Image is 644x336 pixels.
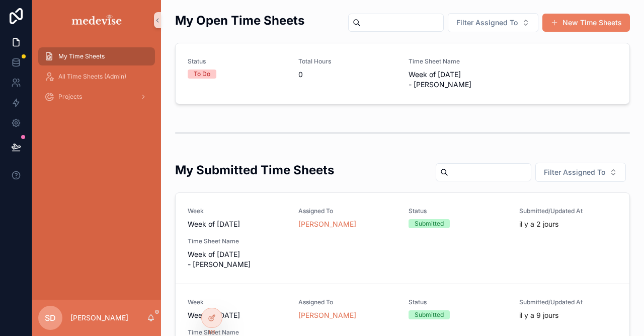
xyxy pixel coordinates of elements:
span: Week of [DATE] [188,310,240,320]
div: Submitted [415,310,444,319]
div: scrollable content [32,40,161,119]
span: Week of [DATE] [188,219,240,229]
span: My Time Sheets [58,52,105,60]
span: Time Sheet Name [409,57,507,65]
span: Assigned To [298,298,397,306]
span: Status [409,298,507,306]
span: Week of [DATE] - [PERSON_NAME] [409,70,507,90]
div: To Do [194,70,210,79]
img: App logo [70,12,124,28]
a: All Time Sheets (Admin) [38,68,155,86]
button: Select Button [448,13,538,32]
span: Assigned To [298,207,397,215]
span: Filter Assigned To [456,18,518,28]
h2: My Open Time Sheets [175,12,304,29]
span: Week of [DATE] - [PERSON_NAME] [188,249,286,270]
a: Projects [38,88,155,106]
a: [PERSON_NAME] [298,219,356,229]
span: Week [188,298,286,306]
button: New Time Sheets [542,14,630,32]
span: Time Sheet Name [188,237,286,245]
span: Projects [58,93,82,101]
a: StatusTo DoTotal Hours0Time Sheet NameWeek of [DATE] - [PERSON_NAME] [176,43,629,104]
span: All Time Sheets (Admin) [58,73,126,81]
span: Filter Assigned To [544,167,605,177]
span: Week [188,207,286,215]
span: Submitted/Updated At [519,298,618,306]
div: Submitted [415,219,444,228]
h2: My Submitted Time Sheets [175,162,334,178]
span: 0 [298,70,397,80]
span: Status [188,57,286,65]
button: Select Button [535,163,626,182]
span: Status [409,207,507,215]
span: Submitted/Updated At [519,207,618,215]
span: SD [45,312,56,324]
a: WeekWeek of [DATE]Assigned To[PERSON_NAME]StatusSubmittedSubmitted/Updated Atil y a 2 joursTime S... [176,193,629,284]
a: My Time Sheets [38,47,155,65]
p: [PERSON_NAME] [70,313,128,323]
p: il y a 9 jours [519,310,558,320]
p: il y a 2 jours [519,219,558,229]
span: Total Hours [298,57,397,65]
a: [PERSON_NAME] [298,310,356,320]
